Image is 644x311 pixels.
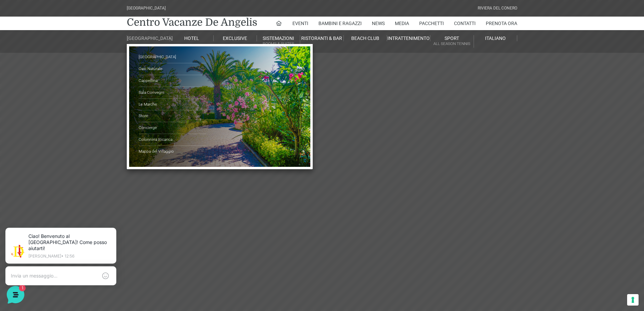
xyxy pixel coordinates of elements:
p: [PERSON_NAME] • 12:56 [32,35,115,39]
a: [PERSON_NAME]Ciao! Benvenuto al [GEOGRAPHIC_DATA]! Come posso aiutarti!2 min fa1 [8,62,127,83]
small: Rooms & Suites [257,41,300,47]
a: Sala Convegni [139,87,206,99]
small: All Season Tennis [430,41,473,47]
p: Ciao! Benvenuto al [GEOGRAPHIC_DATA]! Come posso aiutarti! [28,73,105,80]
a: News [372,17,385,30]
button: Inizia una conversazione [11,85,124,99]
a: Contatti [454,17,476,30]
button: 1Messaggi [47,217,89,233]
span: Italiano [485,36,506,41]
span: Trova una risposta [11,112,53,118]
a: Colonnina Ricarica [139,134,206,146]
p: Aiuto [104,227,114,233]
a: Le Marche [139,99,206,111]
a: Store [139,110,206,122]
p: Ciao! Benvenuto al [GEOGRAPHIC_DATA]! Come posso aiutarti! [32,14,115,32]
img: light [15,25,28,39]
span: 1 [118,73,124,80]
p: 2 min fa [109,65,124,71]
div: Riviera Del Conero [478,5,517,12]
a: Hotel [170,35,213,41]
a: Exclusive [214,35,257,41]
a: Eventi [292,17,308,30]
a: Ristoranti & Bar [300,35,343,41]
a: Beach Club [344,35,387,41]
span: [PERSON_NAME] [28,65,105,72]
span: 1 [68,217,72,221]
iframe: Customerly Messenger Launcher [5,285,26,305]
a: Intrattenimento [387,35,430,41]
span: Inizia una conversazione [44,89,100,95]
a: Pacchetti [419,17,444,30]
button: Aiuto [88,217,130,233]
a: SistemazioniRooms & Suites [257,35,300,48]
a: Mappa del Villaggio [139,146,206,157]
a: Media [395,17,409,30]
button: Home [5,217,47,233]
a: Concierge [139,122,206,134]
a: SportAll Season Tennis [430,35,474,48]
a: Prenota Ora [486,17,517,30]
button: Le tue preferenze relative al consenso per le tecnologie di tracciamento [627,294,639,306]
img: light [11,66,24,79]
a: Centro Vacanze De Angelis [127,16,257,29]
p: Messaggi [58,227,77,233]
a: [GEOGRAPHIC_DATA] [127,35,170,41]
a: Italiano [474,35,517,41]
a: Apri Centro Assistenza [72,112,124,118]
h2: Ciao da De Angelis Resort 👋 [5,5,114,27]
a: Oasi Naturale [139,63,206,75]
div: [GEOGRAPHIC_DATA] [127,5,166,12]
input: Cerca un articolo... [15,127,111,134]
p: La nostra missione è rendere la tua esperienza straordinaria! [5,30,114,43]
p: Home [20,227,32,233]
a: [DEMOGRAPHIC_DATA] tutto [60,54,124,60]
a: Bambini e Ragazzi [318,17,362,30]
a: Cappellina [139,75,206,87]
a: [GEOGRAPHIC_DATA] [139,51,206,63]
span: Le tue conversazioni [11,54,57,60]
